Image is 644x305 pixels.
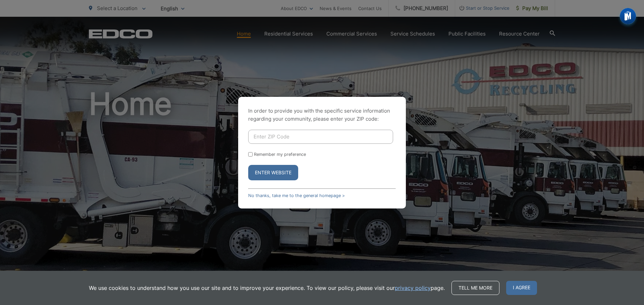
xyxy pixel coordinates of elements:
[89,284,445,292] p: We use cookies to understand how you use our site and to improve your experience. To view our pol...
[248,165,298,180] button: Enter Website
[451,281,499,295] a: Tell me more
[254,152,306,157] label: Remember my preference
[506,281,537,295] span: I agree
[248,107,396,123] p: In order to provide you with the specific service information regarding your community, please en...
[248,193,345,198] a: No thanks, take me to the general homepage >
[395,284,431,292] a: privacy policy
[248,130,393,144] input: Enter ZIP Code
